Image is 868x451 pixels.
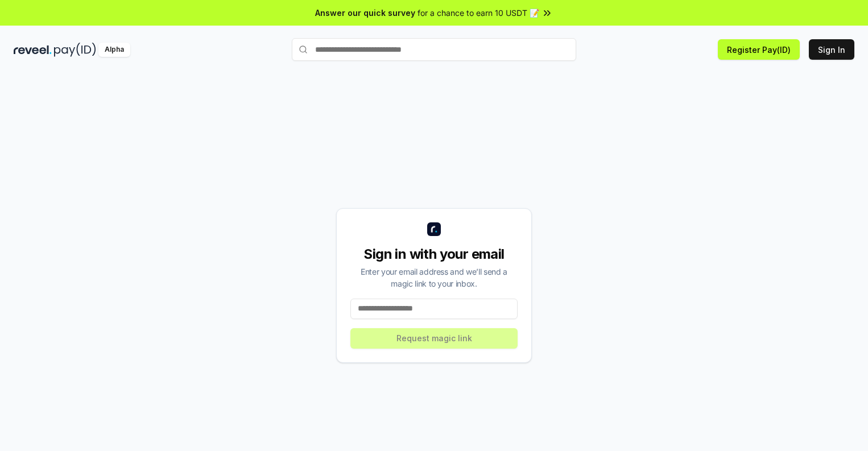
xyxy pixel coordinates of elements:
button: Register Pay(ID) [718,39,800,60]
img: pay_id [54,43,96,57]
div: Enter your email address and we’ll send a magic link to your inbox. [350,266,518,289]
span: Answer our quick survey [315,7,415,19]
div: Sign in with your email [350,245,518,263]
button: Sign In [809,39,854,60]
span: for a chance to earn 10 USDT 📝 [418,7,539,19]
img: logo_small [427,222,441,236]
div: Alpha [98,43,130,57]
img: reveel_dark [14,43,52,57]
